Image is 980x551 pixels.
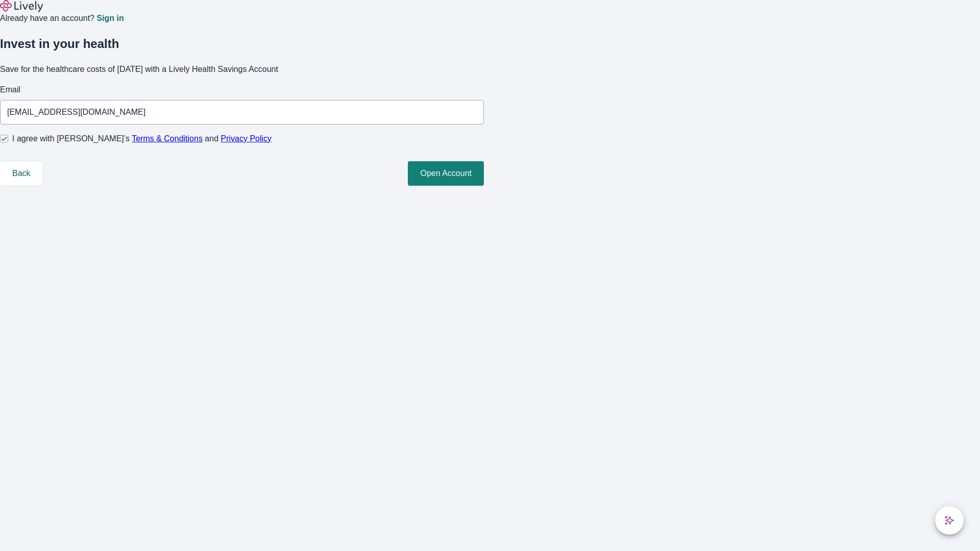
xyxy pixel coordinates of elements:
span: I agree with [PERSON_NAME]’s and [12,133,272,145]
a: Terms & Conditions [132,134,203,143]
button: chat [935,506,964,535]
button: Open Account [408,161,484,186]
a: Privacy Policy [221,134,272,143]
svg: Lively AI Assistant [944,515,954,525]
a: Sign in [96,14,124,22]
